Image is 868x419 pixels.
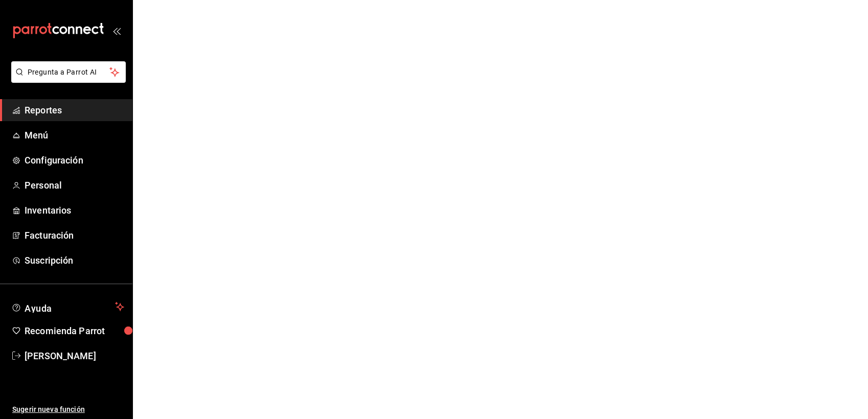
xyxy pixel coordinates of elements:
button: open_drawer_menu [112,27,121,35]
button: Pregunta a Parrot AI [11,61,126,83]
span: Reportes [25,103,124,117]
span: Personal [25,178,124,192]
span: Pregunta a Parrot AI [28,67,110,78]
span: Menú [25,128,124,142]
span: Inventarios [25,203,124,217]
span: Suscripción [25,253,124,267]
a: Pregunta a Parrot AI [7,74,126,85]
span: Ayuda [25,300,111,313]
span: Configuración [25,153,124,167]
span: Sugerir nueva función [12,404,124,415]
span: Recomienda Parrot [25,324,124,338]
span: Facturación [25,228,124,242]
span: [PERSON_NAME] [25,349,124,363]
